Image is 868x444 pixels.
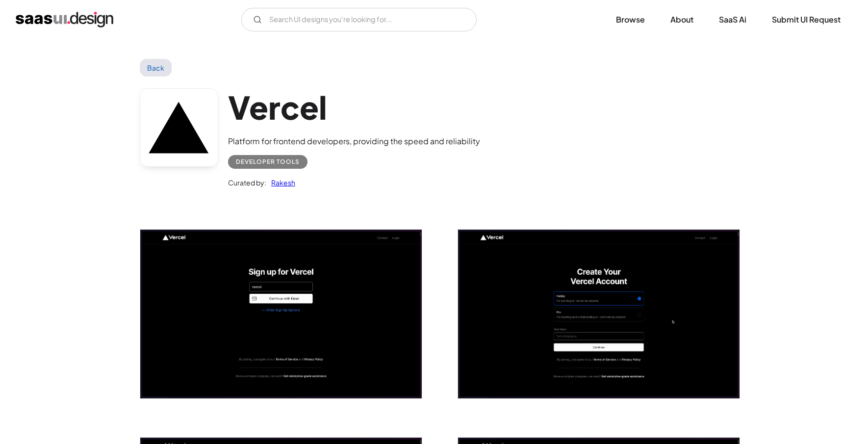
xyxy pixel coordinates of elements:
form: Email Form [241,8,477,31]
a: About [659,9,705,30]
a: SaaS Ai [707,9,758,30]
a: Back [140,59,172,77]
div: Developer tools [236,156,300,168]
a: open lightbox [140,230,422,398]
a: Browse [604,9,657,30]
a: Rakesh [266,177,295,188]
a: home [16,12,113,27]
h1: Vercel [228,88,480,126]
div: Curated by: [228,177,266,188]
div: Platform for frontend developers, providing the speed and reliability [228,135,480,147]
img: 6448d315d9cba48b0ddb4ead_Vercel%20-%20Signup%20for%20Vercel.png [140,230,422,398]
img: 6448d315e16734e3fbd841ad_Vercel%20-%20Create%20Account.png [458,230,740,398]
a: open lightbox [458,230,740,398]
input: Search UI designs you're looking for... [241,8,477,31]
a: Submit UI Request [760,9,852,30]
